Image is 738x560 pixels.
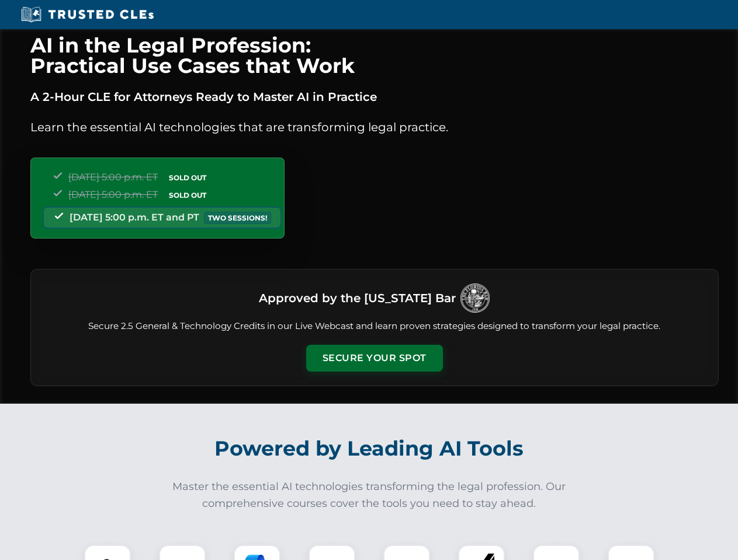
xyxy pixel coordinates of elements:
span: SOLD OUT [165,189,210,201]
button: Secure Your Spot [306,345,443,372]
h1: AI in the Legal Profession: Practical Use Cases that Work [30,35,719,76]
p: Learn the essential AI technologies that are transforming legal practice. [30,118,719,136]
p: Secure 2.5 General & Technology Credits in our Live Webcast and learn proven strategies designed ... [45,320,704,333]
span: [DATE] 5:00 p.m. ET [68,189,158,200]
h2: Powered by Leading AI Tools [46,428,693,469]
h3: Approved by the [US_STATE] Bar [259,288,456,309]
img: Logo [460,283,490,313]
img: Trusted CLEs [18,6,157,23]
span: SOLD OUT [165,171,210,184]
span: [DATE] 5:00 p.m. ET [68,171,158,183]
p: Master the essential AI technologies transforming the legal profession. Our comprehensive courses... [165,478,574,512]
p: A 2-Hour CLE for Attorneys Ready to Master AI in Practice [30,87,719,106]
